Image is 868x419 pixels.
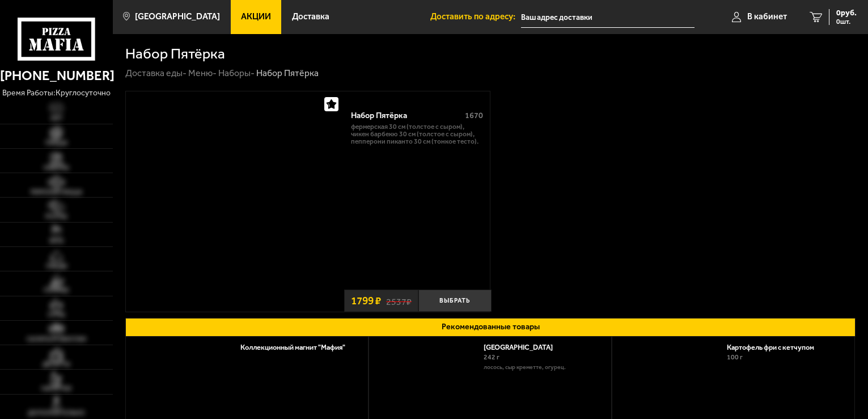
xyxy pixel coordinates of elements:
[351,123,483,145] p: Фермерская 30 см (толстое с сыром), Чикен Барбекю 30 см (толстое с сыром), Пепперони Пиканто 30 с...
[188,68,217,78] a: Меню-
[430,12,521,21] span: Доставить по адресу:
[135,12,220,21] span: [GEOGRAPHIC_DATA]
[256,68,319,79] div: Набор Пятёрка
[351,295,381,306] span: 1799 ₽
[218,68,255,78] a: Наборы-
[126,91,344,312] a: Набор Пятёрка
[484,353,499,361] span: 242 г
[836,18,857,25] span: 0 шт.
[747,12,787,21] span: В кабинет
[386,295,412,307] s: 2537 ₽
[484,363,603,372] p: лосось, Сыр креметте, огурец.
[241,12,271,21] span: Акции
[292,12,329,21] span: Доставка
[727,353,743,361] span: 100 г
[521,7,695,28] input: Ваш адрес доставки
[125,318,856,337] button: Рекомендованные товары
[836,9,857,17] span: 0 руб.
[727,343,823,351] a: Картофель фри с кетчупом
[465,111,483,120] span: 1670
[125,68,187,78] a: Доставка еды-
[351,111,457,120] div: Набор Пятёрка
[484,343,562,351] a: [GEOGRAPHIC_DATA]
[125,47,225,61] h1: Набор Пятёрка
[240,343,354,351] a: Коллекционный магнит "Мафия"
[418,290,492,312] button: Выбрать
